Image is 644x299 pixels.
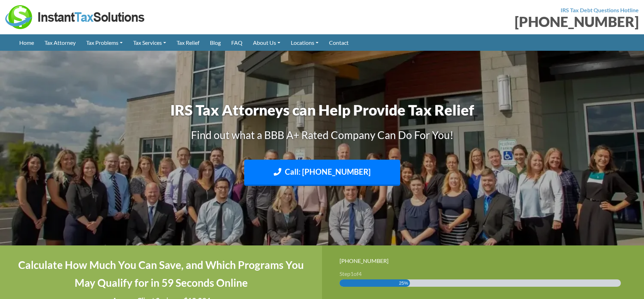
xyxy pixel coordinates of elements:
a: Tax Attorney [39,34,81,51]
a: Instant Tax Solutions Logo [5,13,145,20]
a: Call: [PHONE_NUMBER] [244,160,400,186]
a: Tax Problems [81,34,128,51]
strong: IRS Tax Debt Questions Hotline [561,7,639,13]
a: Contact [324,34,354,51]
a: Home [14,34,39,51]
img: Instant Tax Solutions Logo [5,5,145,29]
div: [PHONE_NUMBER] [340,256,626,265]
h3: Step of [340,271,626,277]
a: About Us [248,34,286,51]
a: Tax Services [128,34,171,51]
h1: IRS Tax Attorneys can Help Provide Tax Relief [128,100,516,120]
a: Tax Relief [171,34,205,51]
span: 1 [350,270,354,277]
span: 25% [399,279,408,287]
h3: Find out what a BBB A+ Rated Company Can Do For You! [128,127,516,142]
h4: Calculate How Much You Can Save, and Which Programs You May Qualify for in 59 Seconds Online [18,256,304,292]
a: Locations [286,34,324,51]
div: [PHONE_NUMBER] [327,15,639,29]
span: 4 [358,270,362,277]
a: FAQ [226,34,248,51]
a: Blog [205,34,226,51]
